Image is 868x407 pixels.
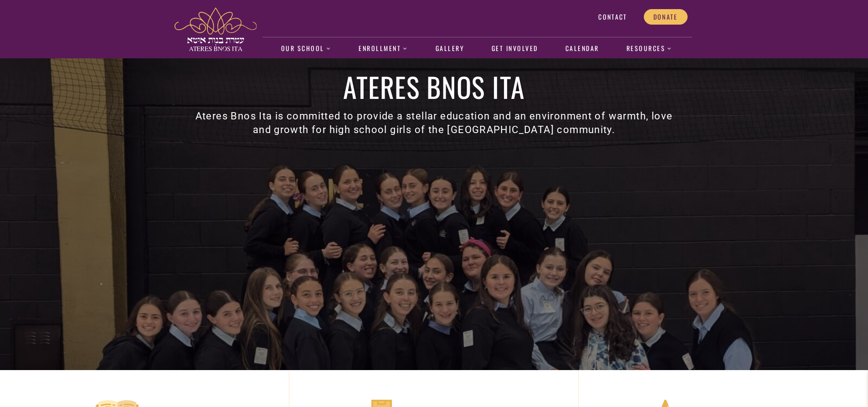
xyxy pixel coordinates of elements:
[560,38,604,59] a: Calendar
[487,38,543,59] a: Get Involved
[431,38,469,59] a: Gallery
[354,38,413,59] a: Enrollment
[644,9,688,25] a: Donate
[276,38,336,59] a: Our School
[589,9,637,25] a: Contact
[598,13,627,21] span: Contact
[189,109,679,137] h3: Ateres Bnos Ita is committed to provide a stellar education and an environment of warmth, love an...
[189,73,679,100] h1: Ateres Bnos Ita
[653,13,678,21] span: Donate
[621,38,677,59] a: Resources
[175,7,257,51] img: ateres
